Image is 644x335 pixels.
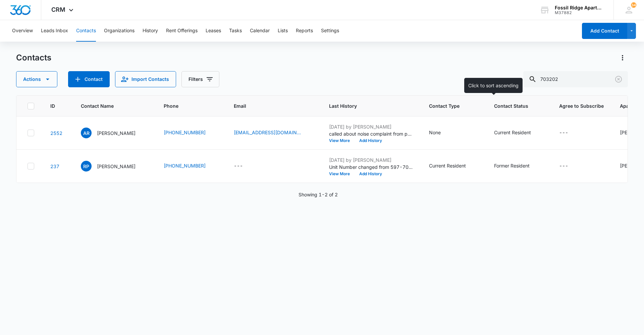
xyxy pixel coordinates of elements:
span: AR [81,128,92,138]
button: Add History [355,139,387,143]
button: Leads Inbox [41,20,68,42]
button: Add History [355,172,387,176]
button: Add Contact [68,71,110,87]
button: View More [329,139,355,143]
a: Navigate to contact details page for Robin Powell [50,163,59,169]
a: [PHONE_NUMBER] [164,162,206,169]
button: Actions [16,71,57,87]
button: Add Contact [582,23,627,39]
button: Clear [613,74,624,85]
button: Leases [206,20,221,42]
span: Phone [164,102,208,109]
div: Click to sort ascending [464,78,523,93]
span: ID [50,102,55,109]
span: CRM [51,6,65,13]
div: Current Resident [429,162,466,169]
button: Import Contacts [115,71,176,87]
div: None [429,129,441,136]
button: Organizations [104,20,135,42]
div: account name [555,5,604,10]
div: Agree to Subscribe - - Select to Edit Field [559,129,580,137]
span: Contact Type [429,102,468,109]
span: Last History [329,102,403,109]
button: Rent Offerings [166,20,198,42]
button: Reports [296,20,313,42]
div: Current Resident [494,129,531,136]
div: Contact Name - Robin Powell - Select to Edit Field [81,161,148,172]
button: View More [329,172,355,176]
span: Email [234,102,303,109]
div: Phone - 970-590-9214 - Select to Edit Field [164,162,218,170]
div: Contact Name - Anthony Romeo - Select to Edit Field [81,128,148,138]
div: Contact Status - Current Resident - Select to Edit Field [494,129,543,137]
a: [EMAIL_ADDRESS][DOMAIN_NAME] [234,129,301,136]
button: Contacts [76,20,96,42]
p: [PERSON_NAME] [97,163,136,170]
div: Phone - 5166155205 - Select to Edit Field [164,129,218,137]
button: Lists [278,20,288,42]
div: Former Resident [494,162,530,169]
button: Settings [321,20,339,42]
a: [PHONE_NUMBER] [164,129,206,136]
span: Agree to Subscribe [559,102,604,109]
div: Agree to Subscribe - - Select to Edit Field [559,162,580,170]
p: [DATE] by [PERSON_NAME] [329,123,413,130]
span: Contact Status [494,102,533,109]
p: Showing 1-2 of 2 [299,191,338,198]
span: Contact Name [81,102,138,109]
div: Email - ajromeo0@gmail.com - Select to Edit Field [234,129,313,137]
div: Email - - Select to Edit Field [234,162,255,170]
div: --- [234,162,243,170]
div: account id [555,10,604,15]
div: --- [559,162,568,170]
button: Actions [617,52,628,63]
button: Tasks [229,20,242,42]
span: 34 [631,2,636,8]
p: [DATE] by [PERSON_NAME] [329,156,413,163]
div: notifications count [631,2,636,8]
button: Overview [12,20,33,42]
p: called about noise complaint from people above him, he said he has not been loud and that she swo... [329,130,413,137]
div: Contact Status - Former Resident - Select to Edit Field [494,162,542,170]
h1: Contacts [16,53,51,63]
p: [PERSON_NAME] [97,130,136,137]
div: --- [559,129,568,137]
p: Unit Number changed from 597-703202 to 597-703202 (F). [329,163,413,171]
div: Contact Type - Current Resident - Select to Edit Field [429,162,478,170]
input: Search Contacts [523,71,628,87]
button: History [143,20,158,42]
button: Calendar [250,20,270,42]
button: Filters [181,71,219,87]
span: RP [81,161,92,172]
a: Navigate to contact details page for Anthony Romeo [50,130,62,136]
div: Contact Type - None - Select to Edit Field [429,129,453,137]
